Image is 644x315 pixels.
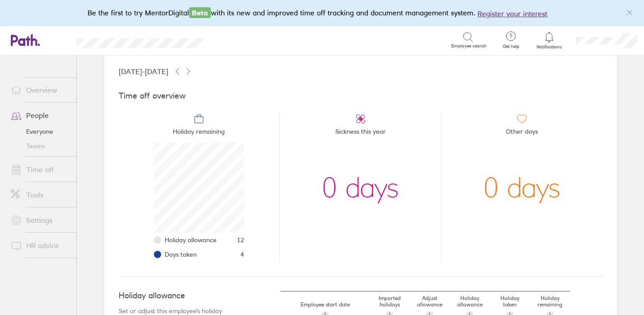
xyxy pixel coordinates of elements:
span: Other days [506,124,538,142]
a: Notifications [535,31,564,50]
div: 0 days [322,142,399,233]
div: Search [227,36,250,44]
a: Time off [4,160,76,179]
span: Notifications [535,44,564,50]
a: Tools [4,186,76,204]
span: 12 [237,236,244,244]
div: Be the first to try MentorDigital with its new and improved time off tracking and document manage... [88,7,556,19]
a: HR advice [4,236,76,254]
span: 4 [241,251,244,258]
span: [DATE] - [DATE] [119,67,168,75]
span: Sickness this year [335,124,386,142]
span: Holiday allowance [165,236,217,244]
h4: Time off overview [119,91,602,101]
div: 0 days [483,142,561,233]
span: Get help [496,44,526,49]
span: Holiday remaining [173,124,225,142]
span: Beta [189,7,211,18]
button: Register your interest [477,8,547,19]
span: Days taken [165,251,197,258]
a: Everyone [4,124,76,139]
span: Employee search [451,43,486,49]
a: Settings [4,211,76,229]
a: People [4,106,76,124]
a: Overview [4,81,76,99]
a: Teams [4,139,76,153]
h4: Holiday allowance [119,291,245,301]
